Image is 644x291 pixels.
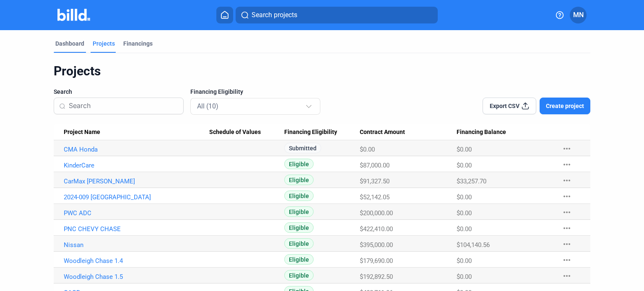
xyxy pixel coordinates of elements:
span: Contract Amount [360,129,405,136]
a: Nissan [64,241,209,249]
div: Financings [123,39,153,48]
span: $33,257.70 [457,178,486,185]
span: Create project [546,102,584,110]
div: Projects [93,39,115,48]
input: Search [69,97,178,115]
span: Eligible [284,270,314,281]
span: Eligible [284,222,314,233]
a: 2024-009 [GEOGRAPHIC_DATA] [64,193,209,201]
a: PWC ADC [64,209,209,217]
span: MN [573,10,584,20]
div: Project Name [64,129,209,136]
a: Woodleigh Chase 1.5 [64,273,209,281]
span: $200,000.00 [360,209,393,217]
a: Woodleigh Chase 1.4 [64,257,209,265]
span: $104,140.56 [457,241,490,249]
mat-icon: more_horiz [562,239,572,249]
div: Dashboard [55,39,84,48]
button: Export CSV [483,98,536,114]
span: $91,327.50 [360,178,390,185]
span: $0.00 [457,162,472,169]
a: CarMax [PERSON_NAME] [64,178,209,185]
span: Search [54,88,72,96]
mat-icon: more_horiz [562,160,572,170]
span: $0.00 [457,193,472,201]
span: Eligible [284,159,314,169]
mat-icon: more_horiz [562,207,572,217]
div: Projects [54,63,590,79]
span: Eligible [284,254,314,265]
span: $395,000.00 [360,241,393,249]
span: $0.00 [457,225,472,233]
mat-select-trigger: All (10) [197,102,218,110]
span: Financing Eligibility [190,88,243,96]
span: $87,000.00 [360,162,390,169]
span: $0.00 [457,257,472,265]
span: Project Name [64,129,100,136]
span: Financing Balance [457,129,506,136]
span: Eligible [284,206,314,217]
button: Search projects [236,7,438,23]
mat-icon: more_horiz [562,191,572,201]
span: $0.00 [457,209,472,217]
mat-icon: more_horiz [562,271,572,281]
button: Create project [540,98,590,114]
span: $422,410.00 [360,225,393,233]
span: Export CSV [490,102,519,110]
span: $0.00 [457,146,472,153]
mat-icon: more_horiz [562,255,572,265]
span: Eligible [284,191,314,201]
span: Search projects [252,10,297,20]
span: $0.00 [360,146,375,153]
img: Billd Company Logo [57,9,91,21]
span: Submitted [284,143,321,153]
span: $52,142.05 [360,193,390,201]
span: Schedule of Values [209,129,261,136]
mat-icon: more_horiz [562,175,572,185]
mat-icon: more_horiz [562,223,572,233]
button: MN [570,7,587,23]
div: Financing Balance [457,129,553,136]
div: Schedule of Values [209,129,284,136]
div: Contract Amount [360,129,457,136]
span: $179,690.00 [360,257,393,265]
a: CMA Honda [64,146,209,153]
span: Financing Eligibility [284,129,337,136]
div: Financing Eligibility [284,129,360,136]
span: Eligible [284,175,314,185]
mat-icon: more_horiz [562,144,572,154]
a: KinderCare [64,162,209,169]
span: $192,892.50 [360,273,393,281]
span: $0.00 [457,273,472,281]
a: PNC CHEVY CHASE [64,225,209,233]
span: Eligible [284,238,314,249]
